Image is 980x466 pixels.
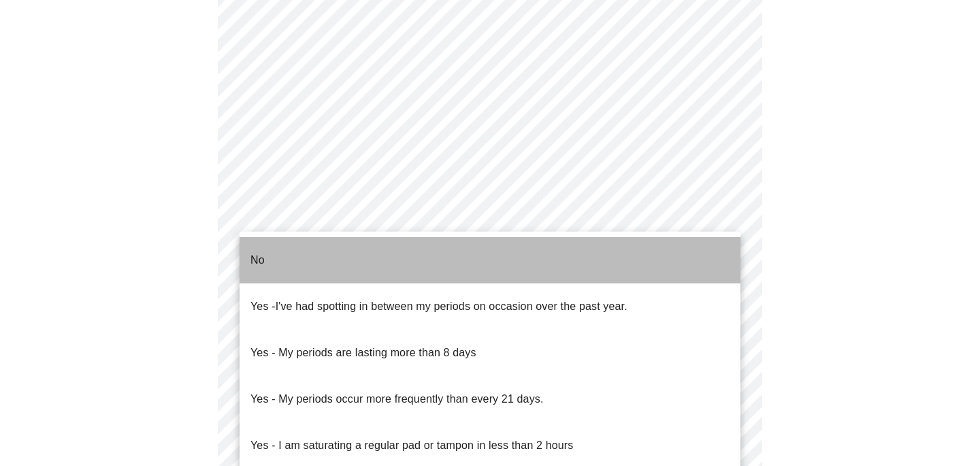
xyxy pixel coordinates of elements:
p: Yes - My periods are lasting more than 8 days [250,345,476,361]
span: I've had spotting in between my periods on occasion over the past year. [276,300,627,312]
p: Yes - [250,298,627,315]
p: Yes - My periods occur more frequently than every 21 days. [250,391,544,407]
p: No [250,252,265,268]
p: Yes - I am saturating a regular pad or tampon in less than 2 hours [250,437,573,454]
